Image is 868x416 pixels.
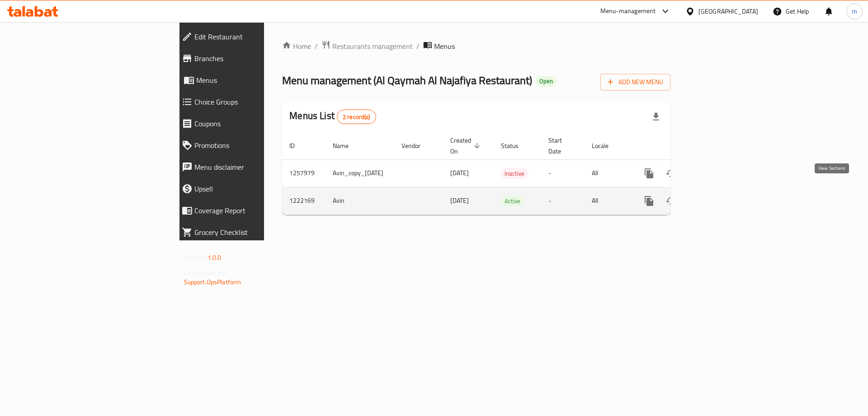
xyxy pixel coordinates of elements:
[541,187,585,215] td: -
[450,167,469,179] span: [DATE]
[196,75,317,86] span: Menus
[194,140,317,151] span: Promotions
[175,221,325,243] a: Grocery Checklist
[194,227,317,238] span: Grocery Checklist
[638,190,660,212] button: more
[325,187,394,215] td: Avin
[660,190,682,212] button: Change Status
[638,163,660,184] button: more
[194,53,317,64] span: Branches
[175,26,325,48] a: Edit Restaurant
[501,196,524,206] span: Active
[175,48,325,69] a: Branches
[337,110,376,124] div: Total records count
[600,6,656,17] div: Menu-management
[585,187,631,215] td: All
[501,140,530,151] span: Status
[592,140,620,151] span: Locale
[184,267,226,279] span: Get support on:
[631,132,732,160] th: Actions
[175,178,325,200] a: Upsell
[600,74,670,91] button: Add New Menu
[184,276,241,288] a: Support.OpsPlatform
[333,140,360,151] span: Name
[194,31,317,42] span: Edit Restaurant
[416,41,420,52] li: /
[698,6,758,16] div: [GEOGRAPHIC_DATA]
[208,252,222,263] span: 1.0.0
[175,134,325,156] a: Promotions
[184,252,206,263] span: Version:
[194,205,317,216] span: Coverage Report
[645,106,667,128] div: Export file
[194,162,317,172] span: Menu disclaimer
[282,132,732,215] table: enhanced table
[541,159,585,187] td: -
[194,183,317,194] span: Upsell
[175,156,325,178] a: Menu disclaimer
[585,159,631,187] td: All
[175,200,325,221] a: Coverage Report
[501,168,528,179] div: Inactive
[536,76,557,87] div: Open
[175,113,325,134] a: Coupons
[536,77,557,85] span: Open
[175,91,325,113] a: Choice Groups
[450,195,469,206] span: [DATE]
[282,70,532,91] span: Menu management ( Al Qaymah Al Najafiya Restaurant )
[194,118,317,129] span: Coupons
[434,41,455,52] span: Menus
[175,69,325,91] a: Menus
[321,40,413,52] a: Restaurants management
[325,159,394,187] td: Avin_copy_[DATE]
[282,40,670,52] nav: breadcrumb
[289,109,376,124] h2: Menus List
[450,135,483,157] span: Created On
[194,96,317,107] span: Choice Groups
[852,6,857,16] span: m
[608,77,663,88] span: Add New Menu
[289,140,307,151] span: ID
[501,168,528,179] span: Inactive
[548,135,574,157] span: Start Date
[660,163,682,184] button: Change Status
[337,113,376,121] span: 2 record(s)
[332,41,413,52] span: Restaurants management
[401,140,432,151] span: Vendor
